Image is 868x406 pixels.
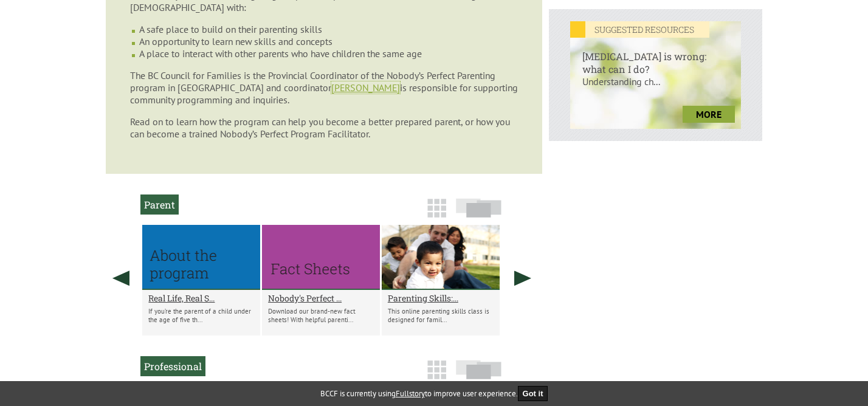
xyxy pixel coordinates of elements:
[570,21,709,38] em: SUGGESTED RESOURCES
[139,23,518,35] li: A safe place to build on their parenting skills
[683,106,735,123] a: more
[452,366,505,385] a: Slide View
[142,225,260,335] li: Real Life, Real Support for Positive Parenting
[427,360,446,379] img: grid-icon.png
[388,292,494,304] a: Parenting Skills:...
[427,199,446,218] img: grid-icon.png
[140,356,205,376] h2: Professional
[456,360,501,379] img: slide-icon.png
[130,115,518,140] p: Read on to learn how the program can help you become a better prepared parent, or how you can bec...
[424,204,450,224] a: Grid View
[331,81,400,94] a: [PERSON_NAME]
[139,47,518,60] li: A place to interact with other parents who have children the same age
[148,307,254,324] p: If you’re the parent of a child under the age of five th...
[268,307,374,324] p: Download our brand-new fact sheets! With helpful parenti...
[382,225,500,335] li: Parenting Skills: 0-5
[452,204,505,224] a: Slide View
[140,194,179,215] h2: Parent
[139,35,518,47] li: An opportunity to learn new skills and concepts
[570,75,741,100] p: Understanding ch...
[570,38,741,75] h6: [MEDICAL_DATA] is wrong: what can I do?
[396,388,425,399] a: Fullstory
[148,292,254,304] a: Real Life, Real S...
[268,292,374,304] a: Nobody's Perfect ...
[518,386,548,401] button: Got it
[262,225,380,335] li: Nobody's Perfect Fact Sheets
[424,366,450,385] a: Grid View
[388,307,494,324] p: This online parenting skills class is designed for famil...
[130,69,518,106] p: The BC Council for Families is the Provincial Coordinator of the Nobody’s Perfect Parenting progr...
[456,198,501,218] img: slide-icon.png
